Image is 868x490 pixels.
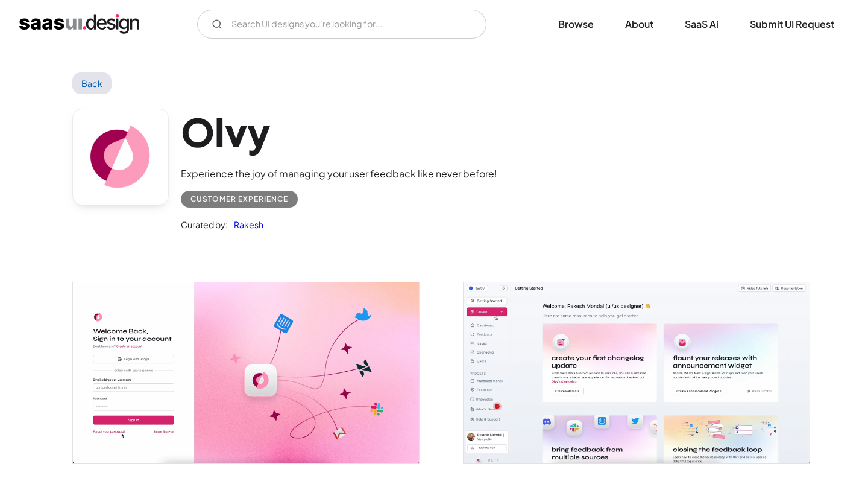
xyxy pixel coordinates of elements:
[72,72,112,94] a: Back
[544,11,608,37] a: Browse
[464,282,810,463] a: open lightbox
[190,192,288,206] div: Customer Experience
[73,282,419,463] img: 64151e20babae4e17ecbc73e_Olvy%20Sign%20In.png
[735,11,849,37] a: Submit UI Request
[228,217,263,232] a: Rakesh
[670,11,733,37] a: SaaS Ai
[197,10,486,39] form: Email Form
[464,282,810,463] img: 64151e20babae48621cbc73d_Olvy%20Getting%20Started.png
[181,167,497,181] div: Experience the joy of managing your user feedback like never before!
[197,10,486,39] input: Search UI designs you're looking for...
[611,11,668,37] a: About
[181,217,228,232] div: Curated by:
[181,109,497,155] h1: Olvy
[73,282,419,463] a: open lightbox
[19,14,139,34] a: home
